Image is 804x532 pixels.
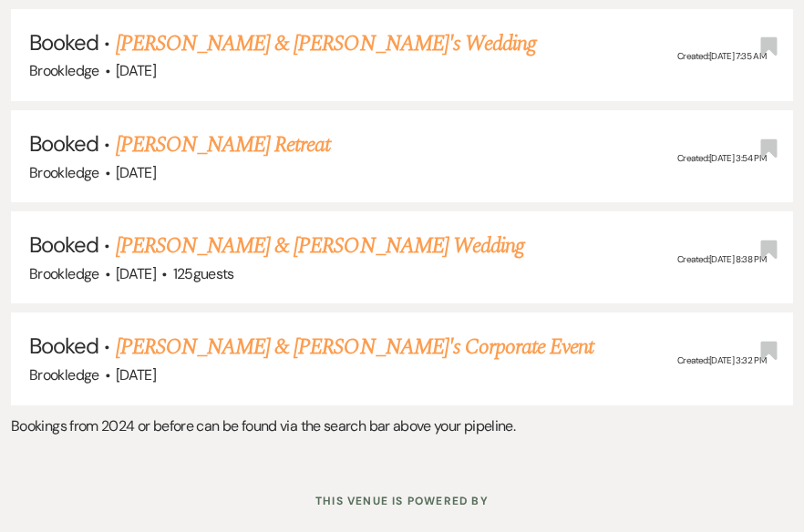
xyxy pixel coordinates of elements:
span: Created: [DATE] 8:38 PM [677,253,766,265]
span: Brookledge [29,61,99,80]
span: Created: [DATE] 3:32 PM [677,354,766,366]
span: Booked [29,129,98,158]
span: 125 guests [173,264,234,283]
span: Created: [DATE] 3:54 PM [677,152,766,164]
span: [DATE] [116,365,156,384]
span: Booked [29,332,98,360]
span: Brookledge [29,365,99,384]
a: [PERSON_NAME] & [PERSON_NAME]'s Wedding [116,27,537,60]
span: Booked [29,28,98,56]
a: [PERSON_NAME] Retreat [116,128,331,161]
span: Brookledge [29,264,99,283]
span: [DATE] [116,61,156,80]
a: [PERSON_NAME] & [PERSON_NAME] Wedding [116,230,524,262]
span: [DATE] [116,264,156,283]
a: [PERSON_NAME] & [PERSON_NAME]'s Corporate Event [116,331,594,363]
span: Booked [29,230,98,259]
span: [DATE] [116,163,156,182]
span: Created: [DATE] 7:35 AM [677,51,766,63]
p: Bookings from 2024 or before can be found via the search bar above your pipeline. [11,414,793,438]
span: Brookledge [29,163,99,182]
